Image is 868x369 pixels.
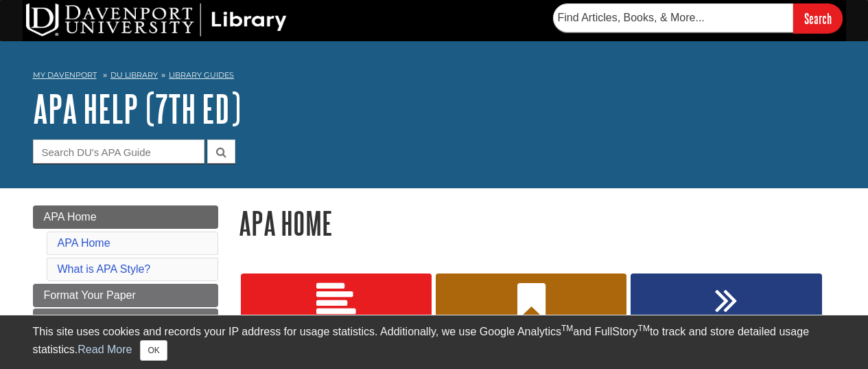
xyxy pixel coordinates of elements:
[78,344,132,355] a: Read More
[793,3,843,33] input: Search
[26,3,287,36] img: DU Library
[44,211,97,223] span: APA Home
[33,87,241,130] a: APA Help (7th Ed)
[140,340,167,361] button: Close
[33,69,97,81] a: My Davenport
[169,70,234,80] a: Library Guides
[553,3,793,32] input: Find Articles, Books, & More...
[33,139,204,164] input: Search DU's APA Guide
[33,205,218,229] a: APA Home
[33,284,218,307] a: Format Your Paper
[58,263,151,275] a: What is APA Style?
[638,324,650,333] sup: TM
[561,324,573,333] sup: TM
[33,66,836,88] nav: breadcrumb
[44,314,168,326] span: Commonly Used Sources
[33,309,218,332] a: Commonly Used Sources
[239,205,836,241] h1: APA Home
[44,289,136,301] span: Format Your Paper
[58,237,110,249] a: APA Home
[110,70,158,80] a: DU Library
[33,324,836,361] div: This site uses cookies and records your IP address for usage statistics. Additionally, we use Goo...
[553,3,843,33] form: Searches DU Library's articles, books, and more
